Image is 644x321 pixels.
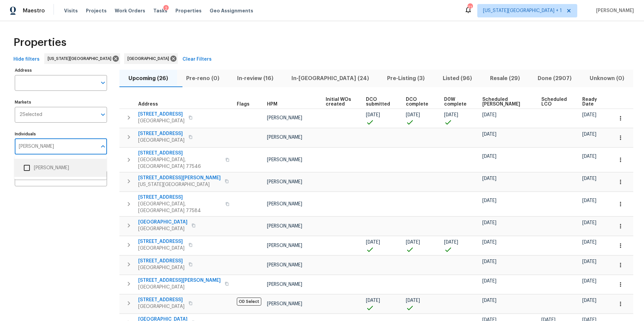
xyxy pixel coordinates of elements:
span: [STREET_ADDRESS] [138,297,184,303]
button: Close [98,142,108,151]
span: [PERSON_NAME] [267,224,302,229]
span: [DATE] [582,176,596,181]
input: Search ... [15,139,97,154]
div: 21 [468,4,472,11]
span: [STREET_ADDRESS] [138,130,184,137]
span: Work Orders [115,7,145,14]
span: Flags [237,102,250,107]
span: Hide filters [13,55,40,64]
span: Resale (29) [485,74,525,83]
span: [DATE] [582,279,596,283]
span: [DATE] [366,113,380,117]
span: [DATE] [582,132,596,137]
span: [US_STATE][GEOGRAPHIC_DATA] [138,181,221,188]
span: [STREET_ADDRESS] [138,194,221,201]
span: [DATE] [366,240,380,245]
span: [PERSON_NAME] [267,180,302,184]
span: Clear Filters [182,55,212,64]
span: Initial WOs created [326,97,355,107]
span: [PERSON_NAME] [267,243,302,248]
span: Projects [86,7,107,14]
span: [DATE] [482,240,496,245]
button: Clear Filters [180,53,214,66]
span: [GEOGRAPHIC_DATA] [138,245,184,252]
span: [DATE] [582,220,596,225]
span: [GEOGRAPHIC_DATA] [138,284,221,291]
span: [PERSON_NAME] [267,302,302,306]
span: [DATE] [582,113,596,117]
span: [DATE] [482,259,496,264]
span: [DATE] [482,198,496,203]
div: [US_STATE][GEOGRAPHIC_DATA] [44,53,120,64]
span: Tasks [153,8,167,13]
span: OD Select [237,298,261,306]
span: [PERSON_NAME] [267,116,302,120]
span: Scheduled LCO [541,97,571,107]
span: [STREET_ADDRESS] [138,150,221,156]
span: Properties [175,7,202,14]
span: [US_STATE][GEOGRAPHIC_DATA] + 1 [483,7,562,14]
span: [DATE] [582,298,596,303]
span: [DATE] [482,132,496,137]
span: [PERSON_NAME] [267,202,302,206]
span: Address [138,102,158,107]
span: In-review (16) [232,74,279,83]
span: [STREET_ADDRESS] [138,238,184,245]
span: Unknown (0) [585,74,629,83]
span: [DATE] [482,220,496,225]
span: [GEOGRAPHIC_DATA], [GEOGRAPHIC_DATA] 77584 [138,201,221,214]
span: [GEOGRAPHIC_DATA] [138,303,184,310]
span: [DATE] [444,240,458,245]
span: [STREET_ADDRESS][PERSON_NAME] [138,175,221,181]
button: Open [98,78,108,87]
button: Hide filters [11,53,42,66]
span: Pre-Listing (3) [382,74,430,83]
li: [PERSON_NAME] [20,161,101,175]
span: [PERSON_NAME] [267,135,302,140]
span: D0W complete [444,97,471,107]
span: Done (2907) [533,74,577,83]
span: DCO complete [406,97,433,107]
span: [DATE] [406,240,420,245]
span: [PERSON_NAME] [593,7,634,14]
span: [DATE] [582,198,596,203]
span: [DATE] [582,240,596,245]
span: [GEOGRAPHIC_DATA] [138,118,184,124]
span: HPM [267,102,277,107]
span: Properties [13,39,66,46]
span: [DATE] [482,154,496,159]
div: 2 [163,5,169,12]
div: [GEOGRAPHIC_DATA] [124,53,178,64]
span: Ready Date [582,97,601,107]
span: [DATE] [366,298,380,303]
span: Pre-reno (0) [181,74,224,83]
span: [DATE] [406,113,420,117]
span: [US_STATE][GEOGRAPHIC_DATA] [48,55,114,62]
label: Address [15,68,107,72]
span: Listed (96) [438,74,477,83]
label: Individuals [15,132,107,136]
span: [DATE] [582,154,596,159]
span: [STREET_ADDRESS] [138,111,184,118]
span: Scheduled [PERSON_NAME] [482,97,530,107]
span: Visits [64,7,78,14]
span: [DATE] [482,298,496,303]
span: [DATE] [482,113,496,117]
label: Markets [15,100,107,104]
span: 2 Selected [19,112,42,118]
span: [GEOGRAPHIC_DATA], [GEOGRAPHIC_DATA] 77546 [138,156,221,170]
span: [STREET_ADDRESS][PERSON_NAME] [138,277,221,284]
span: [DATE] [482,279,496,283]
span: [GEOGRAPHIC_DATA] [138,137,184,144]
span: DCO submitted [366,97,394,107]
span: [STREET_ADDRESS] [138,258,184,264]
span: In-[GEOGRAPHIC_DATA] (24) [286,74,374,83]
span: [GEOGRAPHIC_DATA] [127,55,172,62]
span: [GEOGRAPHIC_DATA] [138,264,184,271]
span: [GEOGRAPHIC_DATA] [138,226,187,232]
span: [PERSON_NAME] [267,282,302,287]
span: Geo Assignments [210,7,253,14]
span: Maestro [23,7,45,14]
span: [DATE] [444,113,458,117]
span: [DATE] [406,298,420,303]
